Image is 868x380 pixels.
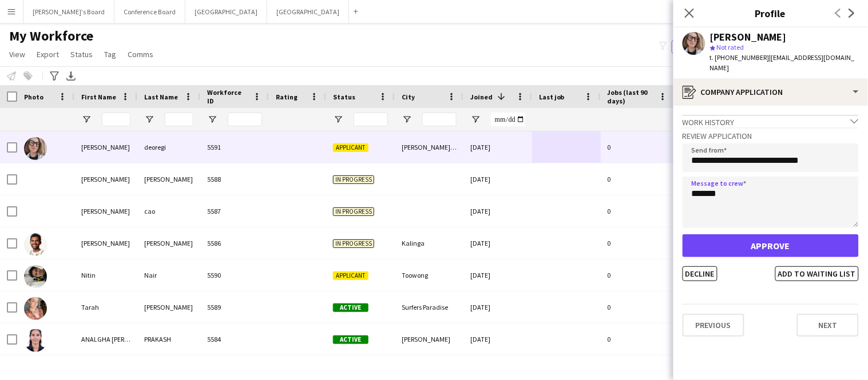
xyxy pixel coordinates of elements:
[683,314,744,337] button: Previous
[710,53,770,62] span: t. [PHONE_NUMBER]
[395,291,463,323] div: Surfers Paradise
[463,131,532,163] div: [DATE]
[354,113,388,126] input: Status Filter Input
[683,131,859,141] h3: Review Application
[491,113,525,126] input: Joined Filter Input
[333,303,368,312] span: Active
[463,323,532,355] div: [DATE]
[102,113,130,126] input: First Name Filter Input
[601,291,675,323] div: 0
[402,114,412,125] button: Open Filter Menu
[673,78,868,106] div: Company application
[539,93,565,101] span: Last job
[74,227,137,259] div: [PERSON_NAME]
[710,32,787,42] div: [PERSON_NAME]
[673,6,868,21] h3: Profile
[683,266,718,281] button: Decline
[185,1,267,23] button: [GEOGRAPHIC_DATA]
[165,113,193,126] input: Last Name Filter Input
[23,1,114,23] button: [PERSON_NAME]'s Board
[470,93,493,101] span: Joined
[24,93,43,101] span: Photo
[333,239,374,248] span: In progress
[683,234,859,257] button: Approve
[775,266,859,281] button: Add to waiting list
[5,47,30,62] a: View
[333,93,355,101] span: Status
[333,271,368,280] span: Applicant
[228,113,262,126] input: Workforce ID Filter Input
[32,47,64,62] a: Export
[333,114,343,125] button: Open Filter Menu
[200,291,269,323] div: 5589
[137,195,200,227] div: cao
[717,43,744,51] span: Not rated
[74,163,137,195] div: [PERSON_NAME]
[47,69,61,83] app-action-btn: Advanced filters
[24,233,47,256] img: Naveen Kumar Perumalsamy
[100,47,121,62] a: Tag
[710,53,855,72] span: | [EMAIL_ADDRESS][DOMAIN_NAME]
[276,93,298,101] span: Rating
[463,291,532,323] div: [DATE]
[137,227,200,259] div: [PERSON_NAME]
[70,49,93,59] span: Status
[200,259,269,291] div: 5590
[463,163,532,195] div: [DATE]
[128,49,153,59] span: Comms
[9,49,25,59] span: View
[395,131,463,163] div: [PERSON_NAME] Hills
[267,1,349,23] button: [GEOGRAPHIC_DATA]
[137,131,200,163] div: deoregi
[24,137,47,160] img: simona deoregi
[144,93,178,101] span: Last Name
[137,163,200,195] div: [PERSON_NAME]
[66,47,97,62] a: Status
[333,207,374,216] span: In progress
[200,227,269,259] div: 5586
[395,323,463,355] div: [PERSON_NAME]
[200,195,269,227] div: 5587
[463,259,532,291] div: [DATE]
[74,259,137,291] div: Nitin
[114,1,185,23] button: Conference Board
[470,114,481,125] button: Open Filter Menu
[422,113,457,126] input: City Filter Input
[24,265,47,288] img: Nitin Nair
[207,88,248,105] span: Workforce ID
[395,259,463,291] div: Toowong
[601,323,675,355] div: 0
[601,195,675,227] div: 0
[608,88,655,105] span: Jobs (last 90 days)
[601,163,675,195] div: 0
[24,329,47,352] img: ANALGHA MARY PRAKASH
[683,115,859,127] div: Work history
[137,259,200,291] div: Nair
[74,291,137,323] div: Tarah
[74,131,137,163] div: [PERSON_NAME]
[74,323,137,355] div: ANALGHA [PERSON_NAME]
[207,114,217,125] button: Open Filter Menu
[402,93,415,101] span: City
[333,335,368,344] span: Active
[797,314,859,337] button: Next
[601,259,675,291] div: 0
[463,227,532,259] div: [DATE]
[123,47,158,62] a: Comms
[144,114,154,125] button: Open Filter Menu
[333,175,374,184] span: In progress
[200,163,269,195] div: 5588
[333,143,368,152] span: Applicant
[9,27,93,45] span: My Workforce
[200,323,269,355] div: 5584
[104,49,116,59] span: Tag
[81,93,116,101] span: First Name
[37,49,59,59] span: Export
[137,291,200,323] div: [PERSON_NAME]
[24,297,47,320] img: Tarah Avery-Flack
[395,227,463,259] div: Kalinga
[200,131,269,163] div: 5591
[74,195,137,227] div: [PERSON_NAME]
[672,40,729,54] button: Everyone2,166
[137,323,200,355] div: PRAKASH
